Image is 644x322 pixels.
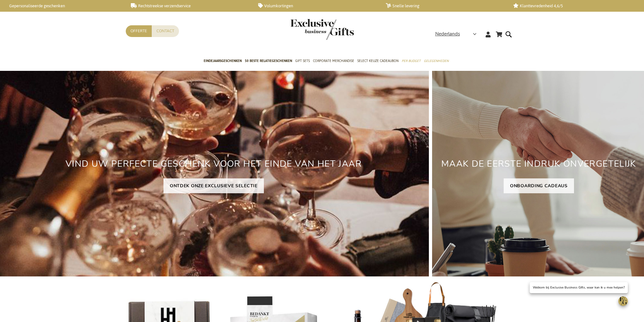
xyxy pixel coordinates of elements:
[424,58,449,64] span: Gelegenheden
[435,30,481,38] div: Nederlands
[204,58,242,64] span: Eindejaarsgeschenken
[513,3,631,9] a: Klanttevredenheid 4,6/5
[504,178,574,193] a: ONBOARDING CADEAUS
[290,19,354,40] img: Exclusive Business gifts logo
[245,58,292,64] span: 50 beste relatiegeschenken
[152,25,179,37] a: Contact
[3,3,121,9] a: Gepersonaliseerde geschenken
[295,58,310,64] span: Gift Sets
[386,3,503,9] a: Snelle levering
[313,58,354,64] span: Corporate Merchandise
[131,3,248,9] a: Rechtstreekse verzendservice
[290,19,322,40] a: store logo
[126,25,152,37] a: Offerte
[163,178,264,193] a: ONTDEK ONZE EXCLUSIEVE SELECTIE
[435,30,460,38] span: Nederlands
[402,58,421,64] span: Per Budget
[258,3,376,9] a: Volumkortingen
[357,58,399,64] span: Select Keuze Cadeaubon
